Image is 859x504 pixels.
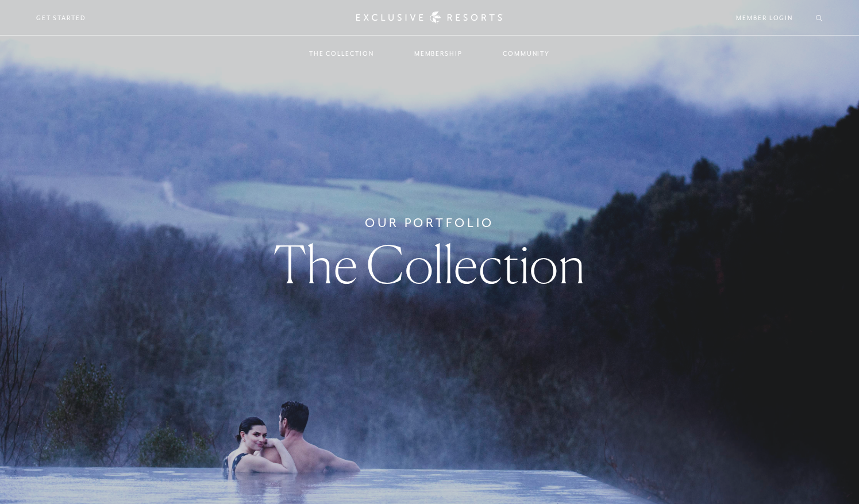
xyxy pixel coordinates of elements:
a: Get Started [36,13,86,23]
h6: Our Portfolio [365,214,494,232]
a: The Collection [298,37,386,70]
a: Membership [403,37,474,70]
a: Member Login [736,13,793,23]
a: Community [491,37,561,70]
h1: The Collection [274,238,585,290]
